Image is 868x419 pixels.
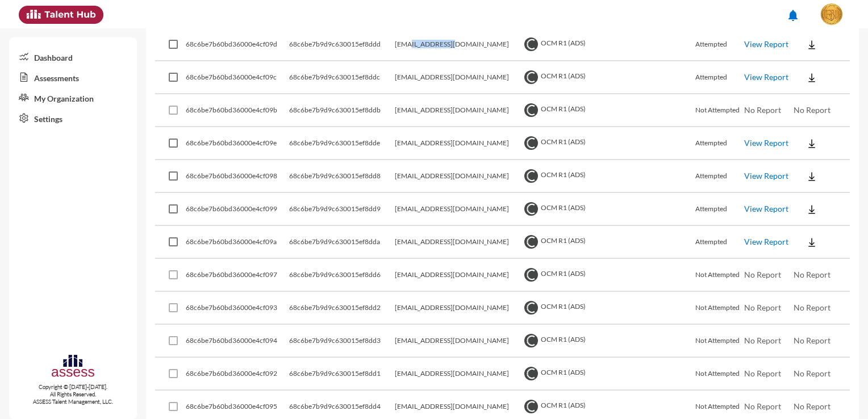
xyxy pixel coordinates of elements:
img: assesscompany-logo.png [51,353,95,381]
td: 68c6be7b9d9c630015ef8dd8 [289,160,395,193]
a: Assessments [9,67,137,87]
td: OCM R1 (ADS) [521,325,695,358]
a: View Report [744,237,788,246]
td: Attempted [695,28,745,61]
td: 68c6be7b9d9c630015ef8dd9 [289,193,395,226]
td: OCM R1 (ADS) [521,193,695,226]
td: [EMAIL_ADDRESS][DOMAIN_NAME] [395,94,521,127]
td: [EMAIL_ADDRESS][DOMAIN_NAME] [395,325,521,358]
td: OCM R1 (ADS) [521,28,695,61]
td: 68c6be7b60bd36000e4cf098 [186,160,289,193]
mat-icon: notifications [786,9,800,22]
td: OCM R1 (ADS) [521,94,695,127]
a: View Report [744,72,788,82]
td: Not Attempted [695,259,745,292]
span: No Report [794,105,831,115]
td: [EMAIL_ADDRESS][DOMAIN_NAME] [395,259,521,292]
td: Attempted [695,127,745,160]
span: No Report [744,336,781,345]
a: Settings [9,108,137,128]
td: OCM R1 (ADS) [521,292,695,325]
span: No Report [744,401,781,411]
td: 68c6be7b9d9c630015ef8dda [289,226,395,259]
td: OCM R1 (ADS) [521,358,695,391]
td: OCM R1 (ADS) [521,61,695,94]
td: [EMAIL_ADDRESS][DOMAIN_NAME] [395,61,521,94]
span: No Report [744,303,781,312]
a: View Report [744,171,788,181]
p: Copyright © [DATE]-[DATE]. All Rights Reserved. ASSESS Talent Management, LLC. [9,383,137,405]
td: 68c6be7b60bd36000e4cf094 [186,325,289,358]
span: No Report [794,303,831,312]
span: No Report [744,270,781,279]
td: [EMAIL_ADDRESS][DOMAIN_NAME] [395,160,521,193]
td: 68c6be7b60bd36000e4cf09c [186,61,289,94]
a: My Organization [9,87,137,108]
span: No Report [744,368,781,378]
td: OCM R1 (ADS) [521,259,695,292]
td: 68c6be7b9d9c630015ef8ddd [289,28,395,61]
td: [EMAIL_ADDRESS][DOMAIN_NAME] [395,193,521,226]
td: OCM R1 (ADS) [521,160,695,193]
td: 68c6be7b60bd36000e4cf097 [186,259,289,292]
td: 68c6be7b60bd36000e4cf092 [186,358,289,391]
td: Attempted [695,226,745,259]
td: Not Attempted [695,325,745,358]
td: 68c6be7b9d9c630015ef8dd6 [289,259,395,292]
a: Dashboard [9,47,137,67]
span: No Report [794,401,831,411]
td: 68c6be7b9d9c630015ef8ddc [289,61,395,94]
td: 68c6be7b9d9c630015ef8ddb [289,94,395,127]
td: [EMAIL_ADDRESS][DOMAIN_NAME] [395,358,521,391]
td: 68c6be7b60bd36000e4cf09d [186,28,289,61]
a: View Report [744,204,788,213]
td: Not Attempted [695,358,745,391]
td: [EMAIL_ADDRESS][DOMAIN_NAME] [395,28,521,61]
span: No Report [794,270,831,279]
td: 68c6be7b9d9c630015ef8dd3 [289,325,395,358]
td: OCM R1 (ADS) [521,226,695,259]
td: 68c6be7b60bd36000e4cf09e [186,127,289,160]
td: [EMAIL_ADDRESS][DOMAIN_NAME] [395,292,521,325]
td: 68c6be7b60bd36000e4cf093 [186,292,289,325]
td: 68c6be7b60bd36000e4cf09b [186,94,289,127]
td: Not Attempted [695,292,745,325]
td: 68c6be7b60bd36000e4cf099 [186,193,289,226]
a: View Report [744,138,788,148]
td: Not Attempted [695,94,745,127]
td: OCM R1 (ADS) [521,127,695,160]
td: Attempted [695,193,745,226]
span: No Report [794,368,831,378]
span: No Report [794,336,831,345]
a: View Report [744,39,788,49]
td: 68c6be7b9d9c630015ef8dd2 [289,292,395,325]
td: 68c6be7b9d9c630015ef8dde [289,127,395,160]
td: [EMAIL_ADDRESS][DOMAIN_NAME] [395,127,521,160]
td: Attempted [695,160,745,193]
td: Attempted [695,61,745,94]
td: 68c6be7b9d9c630015ef8dd1 [289,358,395,391]
td: 68c6be7b60bd36000e4cf09a [186,226,289,259]
td: [EMAIL_ADDRESS][DOMAIN_NAME] [395,226,521,259]
span: No Report [744,105,781,115]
